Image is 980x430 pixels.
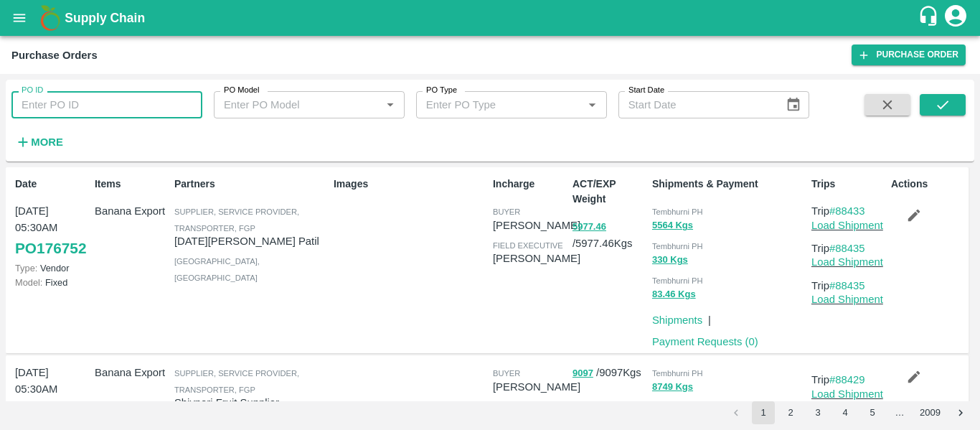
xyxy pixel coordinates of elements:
[65,11,145,25] b: Supply Chain
[15,397,86,423] a: PO176751
[806,401,829,424] button: Go to page 3
[652,379,693,396] button: 8749 Kgs
[583,95,601,114] button: Open
[22,85,43,96] label: PO ID
[811,294,883,305] a: Load Shipment
[628,85,664,96] label: Start Date
[652,242,703,251] span: Tembhurni PH
[174,395,328,411] p: Shivneri Fruit Supplier
[493,177,567,192] p: Incharge
[381,95,400,114] button: Open
[652,218,693,234] button: 5564 Kgs
[943,3,969,33] div: account of current user
[573,218,646,251] p: / 5977.46 Kgs
[174,257,260,281] span: [GEOGRAPHIC_DATA] , [GEOGRAPHIC_DATA]
[829,280,865,291] a: #88435
[15,277,42,288] span: Model:
[174,177,328,192] p: Partners
[780,91,807,118] button: Choose date
[811,372,885,388] p: Trip
[36,4,65,32] img: logo
[949,401,972,424] button: Go to next page
[861,401,884,424] button: Go to page 5
[426,85,457,96] label: PO Type
[573,365,646,381] p: / 9097 Kgs
[811,388,883,400] a: Load Shipment
[811,278,885,294] p: Trip
[652,252,688,268] button: 330 Kgs
[218,95,358,114] input: Enter PO Model
[11,130,67,154] button: More
[888,406,911,420] div: …
[493,369,520,378] span: buyer
[493,218,580,233] p: [PERSON_NAME]
[31,136,63,148] strong: More
[652,286,696,303] button: 83.46 Kgs
[15,263,37,274] span: Type:
[95,177,169,192] p: Items
[493,241,563,250] span: field executive
[918,5,943,31] div: customer-support
[334,177,487,192] p: Images
[493,251,580,266] p: [PERSON_NAME]
[829,243,865,254] a: #88435
[811,220,883,231] a: Load Shipment
[829,374,865,385] a: #88429
[811,177,885,192] p: Trips
[493,207,520,216] span: buyer
[752,401,775,424] button: page 1
[652,314,702,326] a: Shipments
[15,177,89,192] p: Date
[15,365,89,397] p: [DATE] 05:30AM
[834,401,857,424] button: Go to page 4
[224,85,260,96] label: PO Model
[722,401,974,424] nav: pagination navigation
[779,401,802,424] button: Go to page 2
[652,276,703,285] span: Tembhurni PH
[11,91,202,118] input: Enter PO ID
[618,91,775,118] input: Start Date
[174,207,299,232] span: Supplier, Service Provider, Transporter, FGP
[852,45,966,65] a: Purchase Order
[65,8,918,28] a: Supply Chain
[573,365,593,382] button: 9097
[573,177,646,207] p: ACT/EXP Weight
[573,219,606,235] button: 5977.46
[493,379,580,395] p: [PERSON_NAME]
[915,401,945,424] button: Go to page 2009
[829,205,865,217] a: #88433
[811,240,885,256] p: Trip
[15,235,86,261] a: PO176752
[811,203,885,219] p: Trip
[891,177,965,192] p: Actions
[811,256,883,268] a: Load Shipment
[652,177,806,192] p: Shipments & Payment
[652,207,703,216] span: Tembhurni PH
[174,233,328,249] p: [DATE][PERSON_NAME] Patil
[3,1,36,34] button: open drawer
[15,203,89,235] p: [DATE] 05:30AM
[95,203,169,219] p: Banana Export
[652,336,758,347] a: Payment Requests (0)
[652,369,703,378] span: Tembhurni PH
[420,95,560,114] input: Enter PO Type
[11,46,98,65] div: Purchase Orders
[174,369,299,393] span: Supplier, Service Provider, Transporter, FGP
[15,276,89,289] p: Fixed
[95,365,169,380] p: Banana Export
[702,307,711,328] div: |
[15,261,89,275] p: Vendor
